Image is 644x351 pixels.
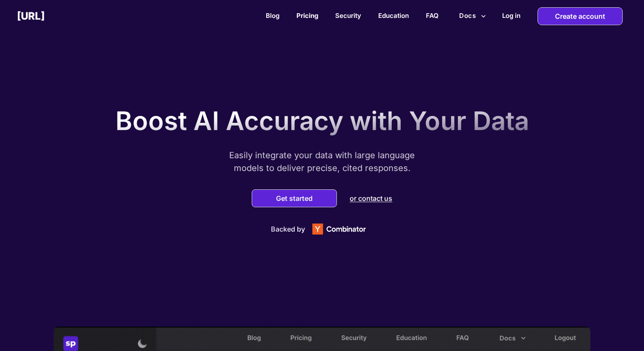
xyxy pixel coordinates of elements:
p: Backed by [271,225,305,233]
a: FAQ [426,12,439,20]
img: Y Combinator logo [305,219,373,239]
a: Blog [266,12,279,20]
a: Security [335,12,361,20]
h2: Log in [502,12,520,20]
a: Education [378,12,409,20]
button: more [456,8,489,24]
a: Pricing [296,12,318,20]
button: Get started [273,194,315,203]
p: Create account [555,8,605,25]
p: or contact us [350,194,392,203]
p: Boost AI Accuracy with Your Data [115,105,529,136]
h2: [URL] [17,10,45,22]
p: Easily integrate your data with large language models to deliver precise, cited responses. [216,149,428,174]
